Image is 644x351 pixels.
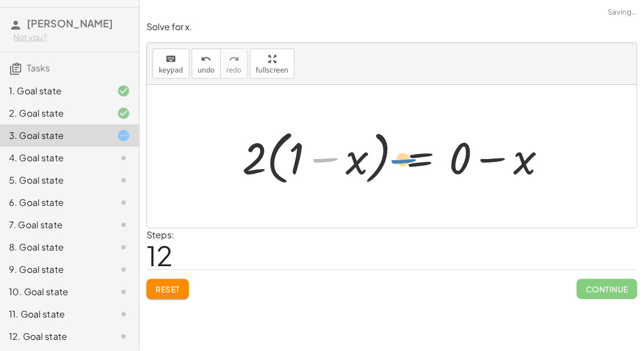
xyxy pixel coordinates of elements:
span: undo [198,66,215,74]
button: redoredo [220,49,248,79]
button: keyboardkeypad [153,49,190,79]
div: Not you? [13,32,130,43]
div: 11. Goal state [9,307,99,321]
i: Task started. [117,129,130,142]
span: fullscreen [256,66,288,74]
i: Task not started. [117,330,130,343]
button: fullscreen [250,49,295,79]
div: 7. Goal state [9,218,99,232]
i: Task not started. [117,174,130,187]
div: 3. Goal state [9,129,99,142]
span: Reset [155,284,180,294]
span: keypad [159,66,183,74]
i: Task finished and correct. [117,107,130,120]
i: Task not started. [117,218,130,232]
span: [PERSON_NAME] [27,17,113,30]
div: 10. Goal state [9,285,99,299]
i: keyboard [165,52,176,66]
i: redo [229,52,239,66]
button: undoundo [192,49,221,79]
div: 2. Goal state [9,107,99,120]
label: Steps: [146,229,174,241]
div: 6. Goal state [9,196,99,209]
div: 12. Goal state [9,330,99,343]
i: Task finished and correct. [117,84,130,98]
span: redo [226,66,241,74]
i: Task not started. [117,151,130,165]
span: Tasks [27,62,50,74]
p: Solve for x. [146,21,637,33]
div: 9. Goal state [9,263,99,276]
div: 8. Goal state [9,241,99,254]
span: Saving… [608,7,637,18]
div: 1. Goal state [9,84,99,98]
i: Task not started. [117,263,130,276]
div: 5. Goal state [9,174,99,187]
i: Task not started. [117,196,130,209]
button: Reset [146,279,189,299]
i: Task not started. [117,241,130,254]
i: Task not started. [117,285,130,299]
i: undo [201,52,211,66]
i: Task not started. [117,307,130,321]
div: 4. Goal state [9,151,99,165]
span: 12 [146,238,173,272]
